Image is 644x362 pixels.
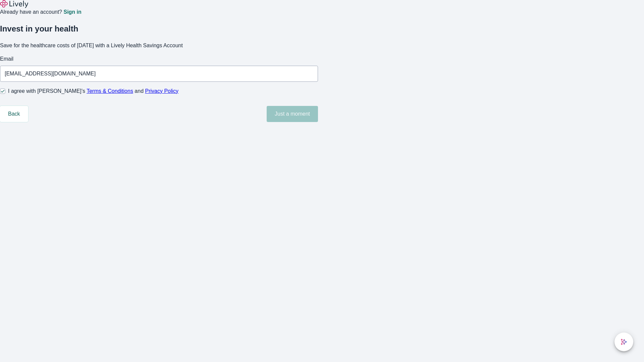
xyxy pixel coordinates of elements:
span: I agree with [PERSON_NAME]’s and [8,87,178,95]
a: Privacy Policy [145,88,179,94]
button: chat [614,333,633,351]
a: Terms & Conditions [87,88,133,94]
a: Sign in [63,9,81,15]
svg: Lively AI Assistant [621,339,627,345]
